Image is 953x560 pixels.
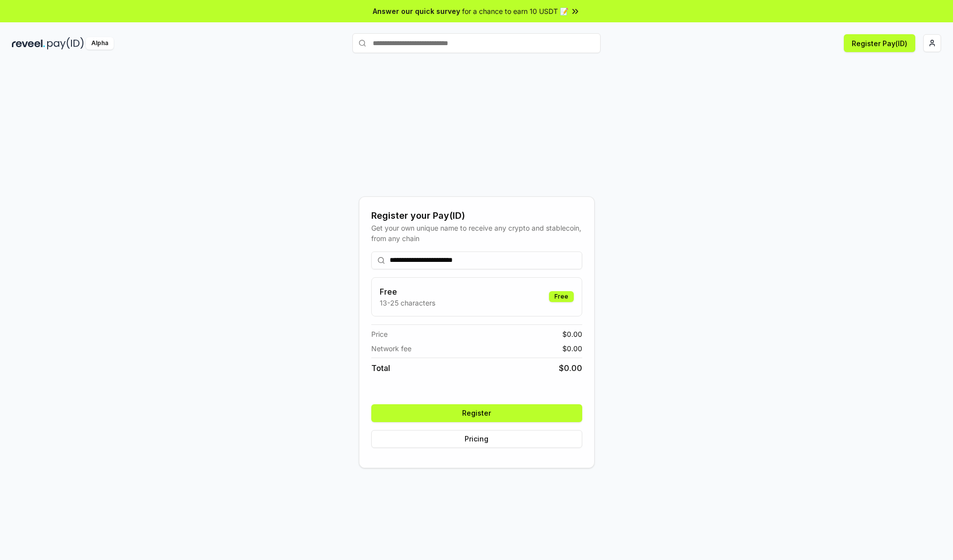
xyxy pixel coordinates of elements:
[371,209,582,223] div: Register your Pay(ID)
[380,286,435,298] h3: Free
[12,37,45,50] img: reveel_dark
[562,329,582,339] span: $ 0.00
[373,6,460,16] span: Answer our quick survey
[559,362,582,374] span: $ 0.00
[844,34,915,52] button: Register Pay(ID)
[371,343,411,354] span: Network fee
[371,362,390,374] span: Total
[371,404,582,422] button: Register
[549,291,574,302] div: Free
[380,298,435,308] p: 13-25 characters
[462,6,568,16] span: for a chance to earn 10 USDT 📝
[371,223,582,244] div: Get your own unique name to receive any crypto and stablecoin, from any chain
[371,329,388,339] span: Price
[562,343,582,354] span: $ 0.00
[47,37,84,50] img: pay_id
[371,430,582,448] button: Pricing
[86,37,114,50] div: Alpha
